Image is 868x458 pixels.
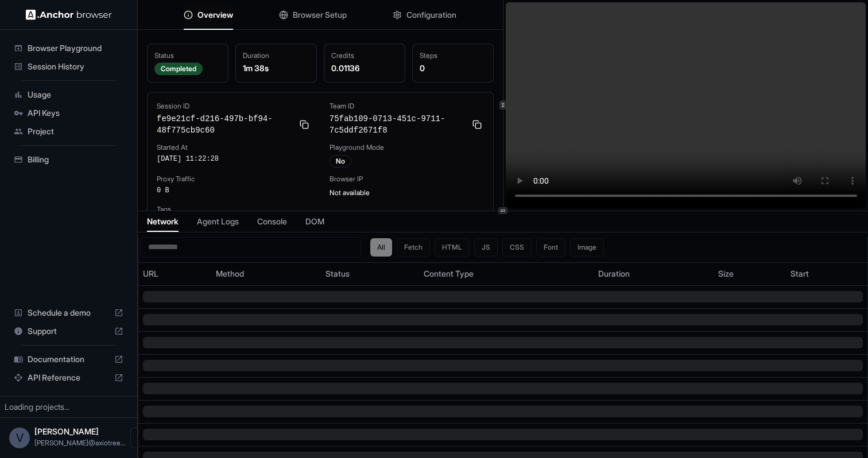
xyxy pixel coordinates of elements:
[293,9,347,21] span: Browser Setup
[424,268,588,280] div: Content Type
[143,268,207,280] div: URL
[718,268,782,280] div: Size
[147,216,179,227] span: Network
[9,39,128,57] div: Browser Playground
[243,63,309,74] div: 1m 38s
[28,307,110,319] span: Schedule a demo
[28,325,110,337] span: Support
[157,113,293,136] span: fe9e21cf-d216-497b-bf94-48f775cb9c60
[157,186,311,195] div: 0 B
[9,350,128,368] div: Documentation
[154,51,221,60] div: Status
[331,51,398,60] div: Credits
[243,51,309,60] div: Duration
[157,143,311,152] div: Started At
[34,426,99,436] span: Vipin Tanna
[598,268,709,280] div: Duration
[9,368,128,387] div: API Reference
[330,113,466,136] span: 75fab109-0713-451c-9711-7c5ddf2671f8
[157,174,311,184] div: Proxy Traffic
[305,216,324,227] span: DOM
[157,154,311,164] div: [DATE] 11:22:28
[28,372,110,383] span: API Reference
[9,322,128,340] div: Support
[34,438,126,447] span: vipin@axiotree.com
[197,9,233,21] span: Overview
[331,63,398,74] div: 0.01136
[28,354,110,365] span: Documentation
[5,401,133,413] div: Loading projects...
[28,89,123,100] span: Usage
[330,155,351,168] div: No
[9,428,30,448] div: V
[216,268,317,280] div: Method
[28,42,123,54] span: Browser Playground
[130,428,151,448] button: Open menu
[28,126,123,137] span: Project
[9,122,128,141] div: Project
[197,216,239,227] span: Agent Logs
[420,51,486,60] div: Steps
[9,86,128,104] div: Usage
[330,143,484,152] div: Playground Mode
[28,61,123,72] span: Session History
[28,107,123,119] span: API Keys
[9,150,128,169] div: Billing
[157,205,484,214] div: Tags
[406,9,456,21] span: Configuration
[330,102,484,111] div: Team ID
[790,268,863,280] div: Start
[257,216,287,227] span: Console
[330,188,370,197] span: Not available
[325,268,414,280] div: Status
[157,102,311,111] div: Session ID
[26,9,112,20] img: Anchor Logo
[154,63,203,75] div: Completed
[9,104,128,122] div: API Keys
[28,154,123,165] span: Billing
[9,304,128,322] div: Schedule a demo
[420,63,486,74] div: 0
[330,174,484,184] div: Browser IP
[9,57,128,76] div: Session History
